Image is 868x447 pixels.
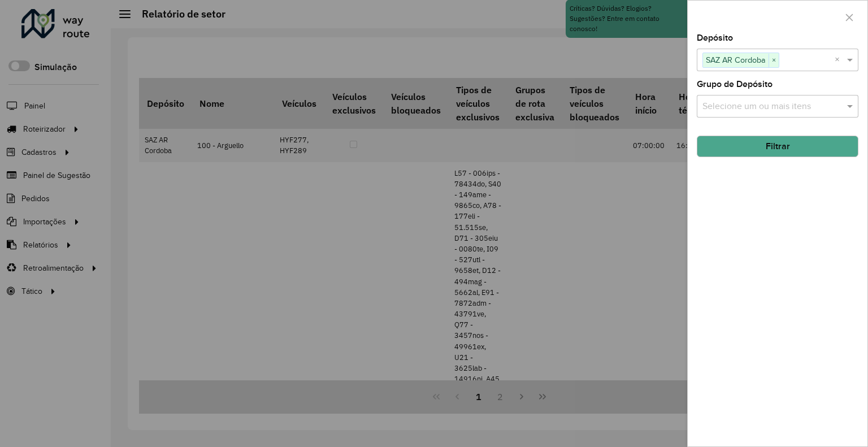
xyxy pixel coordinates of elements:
[769,54,779,67] span: ×
[703,53,769,67] span: SAZ AR Cordoba
[697,31,733,45] label: Depósito
[697,77,772,91] label: Grupo de Depósito
[697,136,858,157] button: Filtrar
[835,53,844,67] span: Clear all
